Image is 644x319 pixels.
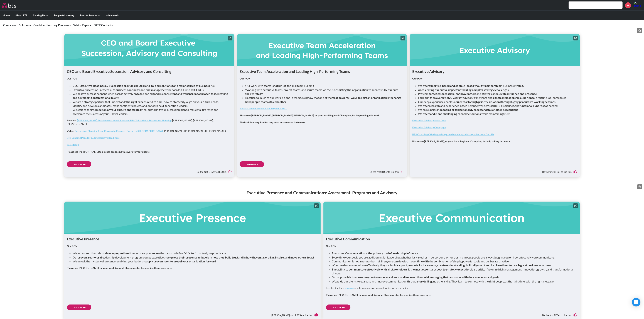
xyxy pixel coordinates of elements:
[332,267,574,275] li: It is a critical factor in driving engagement, innovation, growth, and transformational change.
[77,11,103,20] label: Tools & Resources
[67,150,149,153] strong: Please see [PERSON_NAME] to discuss proposing this work to your clients
[240,114,380,117] strong: Please see [PERSON_NAME], [PERSON_NAME], [PERSON_NAME], or your local Regional Champion, for help...
[67,161,91,167] a: Learn more
[2,3,23,8] a: Go home
[634,1,642,9] img: Jenna Cuevas
[67,143,79,146] a: Sales Deck
[67,304,91,310] a: Learn more
[126,100,162,103] strong: the right process end to end
[67,119,77,122] strong: Podcast:
[78,256,102,259] strong: proven, real-world
[33,23,71,27] a: Combined Journey Proposals
[475,84,500,87] strong: thought partnership
[412,126,446,129] a: Executive Advisory One-pager
[418,96,574,100] li: Each brings an average of of advisory experience and in fortune 500 companies
[240,161,264,167] a: Learn more
[332,275,574,279] li: Our approach is to make sure you first and then
[412,140,511,143] strong: Please see [PERSON_NAME], or your local Regional Champion, for help selling this work.
[418,88,434,91] strong: Accelerating
[625,2,631,8] a: +
[332,255,574,259] li: Every time you speak, you are auditioning for leadership, whether it’s virtual or in person, one-...
[493,96,535,99] strong: significant leadership experience
[13,11,30,20] label: About BTS
[73,255,315,259] li: Our leadership development program equips executives to and in how they
[67,266,172,269] strong: Please see [PERSON_NAME], or your local Regional Champion, for help selling these programs.
[258,256,314,259] strong: engage, align, inspire, and move others to act
[332,279,574,283] li: We guide our clients to evaluate and improve communication through and other skills. They learn t...
[637,184,642,189] button: Edit content list: Executive Presence and Communications: Assessment, Programs and Advisory
[67,119,232,126] p: ([PERSON_NAME], [PERSON_NAME], [PERSON_NAME])
[67,77,77,80] strong: Our POV
[423,275,500,279] strong: build messaging that resonates with their concerns and goals.
[460,92,470,95] strong: proven
[326,293,431,296] strong: Please see [PERSON_NAME], or your local Regional Champion, for help selling these programs.
[520,104,545,107] strong: functional expertise
[240,107,287,110] a: Here's a recent proposal for Stryker APAC.
[245,84,402,88] li: Our work with teams is run-of-the-mill team building
[400,36,405,40] button: Edit content box
[332,96,387,99] strong: most powerful ways to shift an organization
[73,108,229,116] li: We start at the , co-authoring your succession plan to reduce failure rates and accelerate the su...
[67,245,77,248] strong: Our POV
[91,108,143,111] strong: intersection of your culture and strategy
[634,1,642,9] a: Profile
[274,84,278,87] strong: not
[2,3,16,8] img: BTS Logo
[456,100,469,103] strong: quick start
[75,129,163,132] a: Succession Planning from Corporate Research Forum in [GEOGRAPHIC_DATA]
[225,256,238,259] strong: build trust
[103,11,122,20] label: What we do
[245,96,402,104] li: Because so much of our work is done in teams, we know that one of the is to with each other
[573,36,578,40] button: Edit content box
[240,121,306,124] strong: The lead time required for any team intervention is 6 weeks.
[573,203,578,208] button: Edit content box
[67,129,232,133] p: ([PERSON_NAME], [PERSON_NAME], [PERSON_NAME])
[326,236,577,241] h1: Executive Communication
[94,23,113,27] a: E&TP Contacts
[73,92,229,100] li: We believe success happens when each is actively engaged and aligned in a
[412,133,494,136] a: BTS Coaching Offerings – integrated coaching/advisory sales deck for IBM
[228,36,232,40] button: Edit content box
[412,167,577,175] div: Be the first BTSer to like this.
[492,104,515,107] strong: all BTS disciplines,
[240,77,250,80] strong: Our POV
[332,259,574,263] li: Communication is not a natural-born skill; anyone can develop it over time with the combination o...
[67,236,318,241] h1: Executive Presence
[435,88,457,91] strong: executive impact
[442,92,455,95] strong: accessible
[198,256,225,259] strong: uniquely in how they
[73,23,91,27] a: White Papers
[77,119,171,122] a: [PERSON_NAME] Excellence at Work Podcast: BTS Talks About Succession Planning
[497,92,537,95] strong: elevate influence and presence
[472,100,501,103] strong: high priority situations
[326,304,350,310] a: Learn more
[240,167,404,175] div: Be the first BTSer to like this.
[168,256,198,259] strong: express their presence
[314,203,319,208] button: Edit content box
[407,264,552,267] strong: promote inclusiveness, create understanding, build alignment and inspire others to reach great bu...
[3,23,16,27] a: Overview
[67,69,232,74] h1: CEO and Board Executive Succession, Advisory and Consulting
[418,100,574,104] li: Our deep experience enables a on through
[73,88,229,92] li: Executive succession is essential to for boards, CEOs and CHROs
[487,108,518,111] strong: stakeholder perceptions
[430,92,441,95] strong: practical
[332,252,418,255] strong: Executive Communication is the primary tool of leadership influence
[326,286,577,290] p: Excellent selling to help you uncover opportunities with your client.
[240,69,404,74] h1: Executive Team Acceleration and Leading High-Performing Teams
[67,136,119,139] a: BTS Landing Page for CEO/Executive Readiness
[418,88,574,92] li: and
[67,310,318,318] div: [PERSON_NAME] and 1 BTSers like this.
[332,263,574,267] li: When leaders communicate effectively, they can ,
[418,104,574,108] li: We offer research and experience-based perspectives across and as needed
[19,23,31,27] a: Solutions
[503,112,510,115] strong: trust
[73,100,229,108] li: We are a strategic partner that understands – how to start early, align on your future needs, ide...
[344,286,354,289] a: resource
[245,96,401,103] strong: change how people team
[412,69,577,74] h1: Executive Advisory
[439,108,482,111] strong: decoding organizational dynamics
